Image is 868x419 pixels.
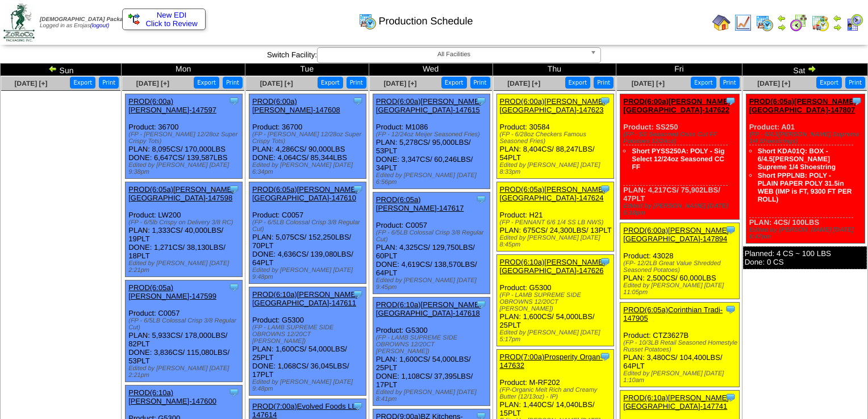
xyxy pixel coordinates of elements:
img: arrowleft.gif [777,14,786,23]
div: Product: 30584 PLAN: 8,404CS / 88,247LBS / 54PLT [496,94,614,179]
img: Tooltip [228,387,240,398]
span: Production Schedule [378,15,473,27]
div: Edited by [PERSON_NAME] [DATE] 9:48pm [252,267,366,280]
span: [DATE] [+] [632,79,665,87]
div: (FP - [PERSON_NAME] 12/28oz Super Crispy Tots) [252,131,366,145]
div: Product: LW200 PLAN: 1,333CS / 40,000LBS / 19PLT DONE: 1,271CS / 38,130LBS / 18PLT [126,182,243,277]
button: Export [318,77,343,89]
a: [DATE] [+] [15,79,48,87]
span: [DATE] [+] [260,79,293,87]
img: Tooltip [599,95,611,107]
a: New EDI Click to Review [128,11,199,28]
span: [DEMOGRAPHIC_DATA] Packaging [40,16,135,23]
div: (FP - 6/5LB Colossal Crisp 3/8 Regular Cut) [376,229,490,243]
button: Print [845,77,865,89]
a: Short KDA01Q: BOX - 6/4.5[PERSON_NAME] Supreme 1/4 Shoestring [758,147,836,171]
a: PROD(6:00a)[PERSON_NAME]-147597 [128,97,216,114]
a: PROD(6:00a)[PERSON_NAME][GEOGRAPHIC_DATA]-147623 [500,97,606,114]
a: PROD(6:10a)[PERSON_NAME]-147600 [128,388,216,405]
div: Edited by [PERSON_NAME] [DATE] 11:05pm [623,282,739,296]
img: Tooltip [725,95,736,107]
div: (FP - LAMB SUPREME SIDE OBROWNS 12/20CT [PERSON_NAME]) [252,324,366,345]
a: PROD(6:10a)[PERSON_NAME][GEOGRAPHIC_DATA]-147741 [623,393,729,410]
td: Tue [245,64,369,76]
img: Tooltip [352,95,364,107]
img: Tooltip [725,304,736,315]
a: PROD(6:05a)Corinthian Tradi-147905 [623,305,723,322]
a: PROD(6:10a)[PERSON_NAME][GEOGRAPHIC_DATA]-147611 [252,290,358,307]
a: PROD(6:05a)[PERSON_NAME][GEOGRAPHIC_DATA]-147598 [128,185,234,202]
a: (logout) [90,23,109,29]
img: Tooltip [725,392,736,403]
div: Product: C0057 PLAN: 5,933CS / 178,000LBS / 82PLT DONE: 3,836CS / 115,080LBS / 53PLT [126,280,243,382]
img: Tooltip [725,224,736,236]
img: zoroco-logo-small.webp [3,3,35,41]
button: Print [720,77,740,89]
div: Product: G5300 PLAN: 1,600CS / 54,000LBS / 25PLT DONE: 1,068CS / 36,045LBS / 17PLT [249,287,366,396]
a: PROD(6:05a)[PERSON_NAME][GEOGRAPHIC_DATA]-147624 [500,185,606,202]
a: Short PPPLNB: POLY - PLAIN PAPER POLY 31.5in WEB (IMP is FT, 9300 FT PER ROLL) [758,171,852,203]
button: Print [594,77,614,89]
img: calendarprod.gif [358,12,377,30]
div: (FP- 12/2LB Great Value Shredded Seasoned Potatoes) [623,260,739,274]
img: Tooltip [352,183,364,195]
img: calendarcustomer.gif [845,14,863,32]
a: [DATE] [+] [507,79,540,87]
td: Sun [1,64,122,76]
div: (FP - 10/3LB Retail Seasoned Homestyle Russet Potatoes) [623,340,739,353]
div: Product: 36700 PLAN: 8,095CS / 170,000LBS DONE: 6,647CS / 139,587LBS [126,94,243,179]
div: (FP - [PERSON_NAME] 12/28oz Super Crispy Tots) [128,131,242,145]
div: Product: A01 PLAN: 4CS / 100LBS [746,94,865,244]
div: Edited by [PERSON_NAME] [DATE] 2:21pm [128,260,242,274]
td: Mon [122,64,245,76]
span: [DATE] [+] [136,79,169,87]
img: ediSmall.gif [128,14,140,25]
img: home.gif [712,14,731,32]
div: Edited by [PERSON_NAME] [DATE] 6:34pm [252,162,366,175]
div: (FP - 12/24oz Meijer Seasoned Fries) [376,131,490,138]
div: Edited by [PERSON_NAME] [DATE] 5:18pm [623,203,739,216]
button: Export [816,77,842,89]
a: PROD(6:05a)[PERSON_NAME]-147617 [376,195,464,212]
div: Edited by [PERSON_NAME] [DATE] 9:45pm [376,277,490,291]
div: Edited by [PERSON_NAME] [DATE] 2:21pm [128,365,242,379]
button: Export [565,77,591,89]
div: Product: 36700 PLAN: 4,286CS / 90,000LBS DONE: 4,064CS / 85,344LBS [249,94,366,179]
div: Edited by [PERSON_NAME] [DATE] 8:41pm [376,389,490,403]
img: calendarprod.gif [756,14,774,32]
button: Export [70,77,95,89]
div: (FP - 6/28oz Checkers Famous Seasoned Fries) [500,131,614,145]
img: Tooltip [352,288,364,300]
div: Product: CTZ3627B PLAN: 3,480CS / 104,400LBS / 64PLT [620,303,740,387]
div: (FP - 6/5lb Crispy on Delivery 3/8 RC) [128,219,242,226]
img: arrowright.gif [833,23,842,32]
div: Edited by [PERSON_NAME] [DATE] 8:45pm [500,234,614,248]
button: Export [691,77,716,89]
td: Sat [742,64,867,76]
div: Edited by [PERSON_NAME] [DATE] 9:48pm [252,379,366,392]
img: Tooltip [599,256,611,267]
div: (FP - PENNANT 6/6 1/4 SS LB NWS) [500,219,614,226]
div: (FP - 6/4.5[PERSON_NAME] Supreme 1/4 Shoestrings) [749,131,865,145]
a: PROD(6:05a)[PERSON_NAME][GEOGRAPHIC_DATA]-147610 [252,185,358,202]
img: line_graph.gif [734,14,752,32]
a: PROD(7:00a)Prosperity Organ-147632 [500,353,603,370]
div: Product: C0057 PLAN: 5,075CS / 152,250LBS / 70PLT DONE: 4,636CS / 139,080LBS / 64PLT [249,182,366,284]
div: (FP - LAMB SUPREME SIDE OBROWNS 12/20CT [PERSON_NAME]) [376,334,490,355]
span: New EDI [157,11,187,19]
span: [DATE] [+] [757,79,790,87]
td: Wed [369,64,493,76]
div: Edited by [PERSON_NAME] [DATE] 8:33pm [500,162,614,175]
a: PROD(6:05a)[PERSON_NAME][GEOGRAPHIC_DATA]-147807 [749,97,857,114]
img: Tooltip [475,299,487,310]
a: PROD(6:10a)[PERSON_NAME][GEOGRAPHIC_DATA]-147626 [500,258,606,275]
a: [DATE] [+] [383,79,416,87]
div: Product: G5300 PLAN: 1,600CS / 54,000LBS / 25PLT [496,255,614,346]
button: Print [99,77,119,89]
div: (FP - 6/5LB Colossal Crisp 3/8 Regular Cut) [128,317,242,331]
span: Logged in as Erojas [40,16,135,29]
a: PROD(6:05a)[PERSON_NAME]-147599 [128,283,216,300]
img: arrowleft.gif [48,64,57,73]
div: (FP - SS Seasoned Criss Cut FF Potatoes 12/24oz) [623,131,739,145]
div: Product: G5300 PLAN: 1,600CS / 54,000LBS / 25PLT DONE: 1,108CS / 37,395LBS / 17PLT [373,298,490,406]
